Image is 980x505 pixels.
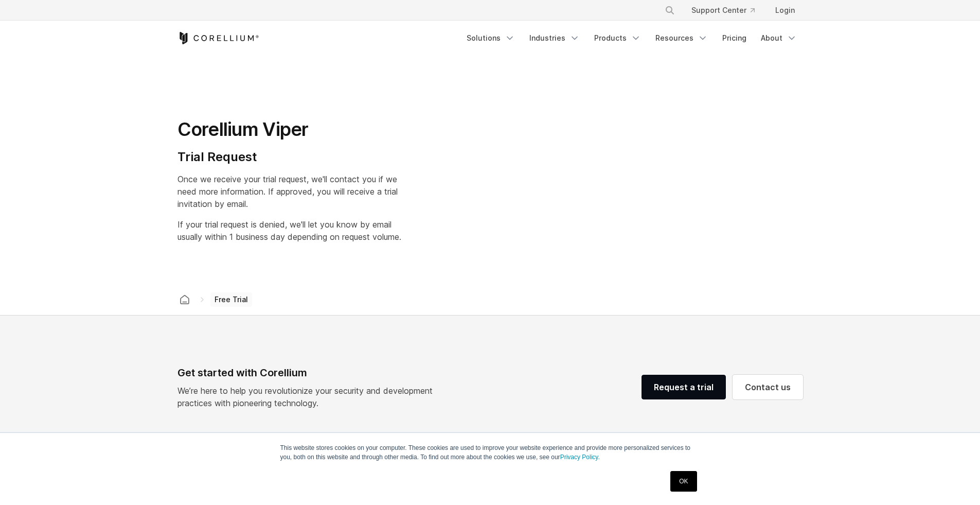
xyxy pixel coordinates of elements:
h4: Trial Request [177,149,401,165]
p: We’re here to help you revolutionize your security and development practices with pioneering tech... [177,385,441,409]
p: This website stores cookies on your computer. These cookies are used to improve your website expe... [280,443,700,462]
span: Once we receive your trial request, we'll contact you if we need more information. If approved, y... [177,174,398,209]
a: Request a trial [642,375,726,399]
span: If your trial request is denied, we'll let you know by email usually within 1 business day depend... [177,219,401,242]
a: Corellium Home [177,32,259,44]
a: Resources [649,29,714,47]
a: Support Center [683,1,763,20]
a: Solutions [460,29,521,47]
a: Corellium home [175,292,194,307]
a: Contact us [733,375,803,399]
a: OK [670,471,697,492]
a: Login [767,1,803,20]
a: Products [588,29,647,47]
a: Pricing [716,29,753,47]
div: Navigation Menu [652,1,803,20]
a: About [755,29,803,47]
button: Search [661,1,679,20]
a: Privacy Policy. [560,454,600,461]
div: Navigation Menu [460,29,803,47]
h1: Corellium Viper [177,118,401,141]
div: Get started with Corellium [177,365,441,380]
a: Industries [523,29,586,47]
span: Free Trial [210,292,252,307]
